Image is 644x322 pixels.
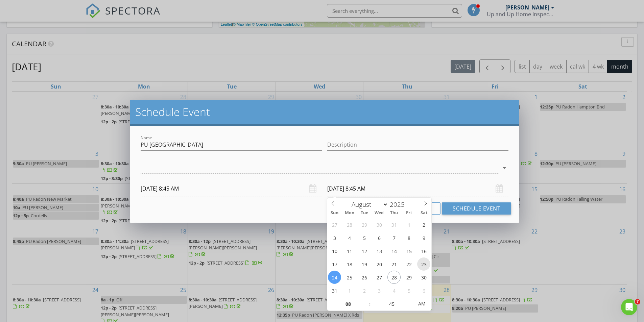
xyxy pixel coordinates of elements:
[635,299,640,304] span: 7
[387,257,401,271] span: August 21, 2025
[416,211,431,215] span: Sat
[373,271,386,284] span: August 27, 2025
[328,257,341,271] span: August 17, 2025
[373,231,386,244] span: August 6, 2025
[373,284,386,297] span: September 3, 2025
[442,202,511,215] button: Schedule Event
[402,211,416,215] span: Fri
[358,271,371,284] span: August 26, 2025
[402,244,415,257] span: August 15, 2025
[373,257,386,271] span: August 20, 2025
[412,297,431,311] span: Click to toggle
[369,297,371,311] span: :
[343,271,356,284] span: August 25, 2025
[402,231,415,244] span: August 8, 2025
[402,271,415,284] span: August 29, 2025
[621,299,637,315] iframe: Intercom live chat
[358,244,371,257] span: August 12, 2025
[417,271,430,284] span: August 30, 2025
[342,211,357,215] span: Mon
[387,244,401,257] span: August 14, 2025
[135,105,514,119] h2: Schedule Event
[328,231,341,244] span: August 3, 2025
[343,284,356,297] span: September 1, 2025
[328,271,341,284] span: August 24, 2025
[328,218,341,231] span: July 27, 2025
[417,218,430,231] span: August 2, 2025
[343,231,356,244] span: August 4, 2025
[373,244,386,257] span: August 13, 2025
[402,257,415,271] span: August 22, 2025
[402,218,415,231] span: August 1, 2025
[417,284,430,297] span: September 6, 2025
[417,231,430,244] span: August 9, 2025
[402,284,415,297] span: September 5, 2025
[388,200,410,209] input: Year
[417,244,430,257] span: August 16, 2025
[343,218,356,231] span: July 28, 2025
[358,284,371,297] span: September 2, 2025
[417,257,430,271] span: August 23, 2025
[387,218,401,231] span: July 31, 2025
[328,244,341,257] span: August 10, 2025
[327,180,508,197] input: Select date
[343,244,356,257] span: August 11, 2025
[358,257,371,271] span: August 19, 2025
[343,257,356,271] span: August 18, 2025
[357,211,372,215] span: Tue
[358,218,371,231] span: July 29, 2025
[141,180,322,197] input: Select date
[327,211,342,215] span: Sun
[372,211,387,215] span: Wed
[387,271,401,284] span: August 28, 2025
[387,211,402,215] span: Thu
[358,231,371,244] span: August 5, 2025
[373,218,386,231] span: July 30, 2025
[500,164,508,172] i: arrow_drop_down
[387,231,401,244] span: August 7, 2025
[387,284,401,297] span: September 4, 2025
[328,284,341,297] span: August 31, 2025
